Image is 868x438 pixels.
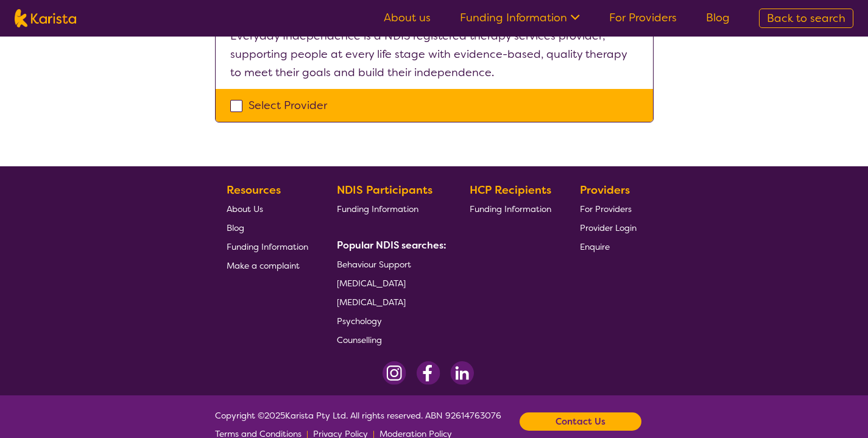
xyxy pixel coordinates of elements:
span: Funding Information [470,203,551,214]
span: Behaviour Support [337,259,411,270]
span: Funding Information [227,241,308,252]
b: Contact Us [556,412,605,431]
a: Provider Login [580,218,637,237]
a: For Providers [609,10,677,25]
b: Providers [580,183,630,197]
b: NDIS Participants [337,183,432,197]
a: Funding Information [337,199,442,218]
img: Karista logo [15,9,76,27]
a: About Us [227,199,308,218]
span: Back to search [767,11,845,26]
img: Facebook [416,361,440,385]
span: Psychology [337,316,382,327]
a: [MEDICAL_DATA] [337,274,442,292]
img: LinkedIn [450,361,474,385]
a: Funding Information [227,237,308,256]
iframe: Chat Window [726,294,852,425]
a: Back to search [759,9,853,28]
span: Funding Information [337,203,418,214]
span: Provider Login [580,222,637,233]
a: Blog [227,218,308,237]
a: Behaviour Support [337,255,442,274]
span: Enquire [580,241,610,252]
span: For Providers [580,203,632,214]
p: Everyday Independence is a NDIS registered therapy services provider; supporting people at every ... [230,27,638,82]
b: HCP Recipients [470,183,551,197]
span: [MEDICAL_DATA] [337,278,406,289]
a: Funding Information [460,10,580,25]
a: Enquire [580,237,637,256]
a: Counselling [337,330,442,349]
img: Instagram [383,361,406,385]
a: Blog [706,10,730,25]
a: For Providers [580,199,637,218]
a: Funding Information [470,199,551,218]
span: Make a complaint [227,260,300,271]
a: Psychology [337,311,442,330]
a: About us [384,10,431,25]
b: Popular NDIS searches: [337,239,446,252]
span: Blog [227,222,244,233]
a: Make a complaint [227,256,308,275]
span: [MEDICAL_DATA] [337,297,406,308]
span: About Us [227,203,263,214]
b: Resources [227,183,281,197]
span: Counselling [337,334,382,345]
a: [MEDICAL_DATA] [337,292,442,311]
